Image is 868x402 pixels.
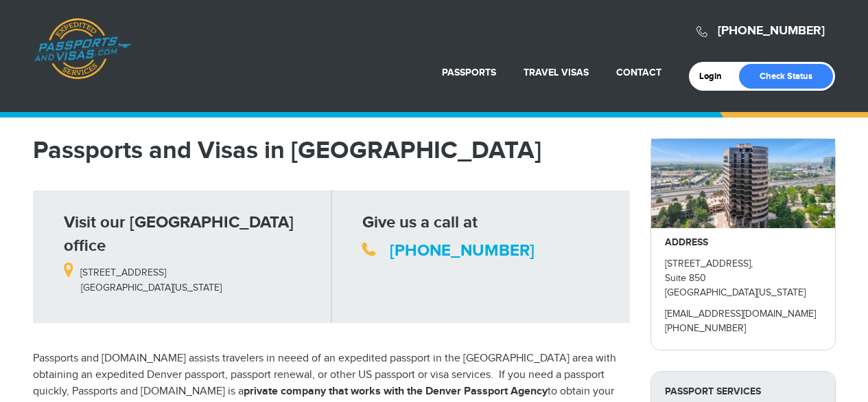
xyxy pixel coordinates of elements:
strong: private company that works with the Denver Passport Agency [244,385,548,398]
a: [PHONE_NUMBER] [718,23,825,38]
a: Passports & [DOMAIN_NAME] [34,18,131,80]
p: [STREET_ADDRESS] [GEOGRAPHIC_DATA][US_STATE] [64,258,321,295]
strong: ADDRESS [665,236,708,248]
a: [EMAIL_ADDRESS][DOMAIN_NAME] [665,309,816,320]
img: passportsandvisas_denver_5251_dtc_parkway_-_28de80_-_029b8f063c7946511503b0bb3931d518761db640.jpg [651,139,835,228]
a: Contact [616,67,661,78]
a: Passports [442,67,496,78]
strong: Visit our [GEOGRAPHIC_DATA] office [64,212,294,256]
p: [PHONE_NUMBER] [665,322,821,336]
strong: Give us a call at [362,212,478,232]
a: Travel Visas [524,67,589,78]
a: [PHONE_NUMBER] [390,241,535,260]
a: Login [699,71,731,82]
a: Check Status [739,64,833,89]
h1: Passports and Visas in [GEOGRAPHIC_DATA] [33,138,630,163]
p: [STREET_ADDRESS], Suite 850 [GEOGRAPHIC_DATA][US_STATE] [665,257,821,300]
